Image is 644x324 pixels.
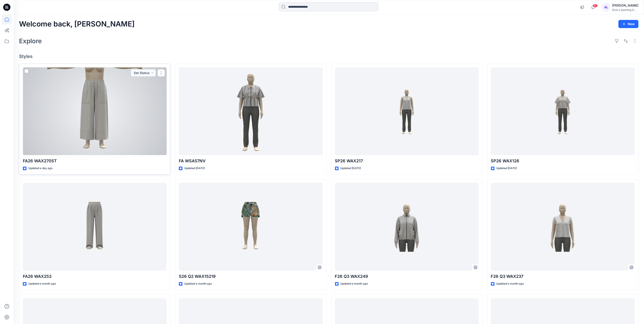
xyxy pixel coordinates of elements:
[23,273,167,280] p: FA26 WAX253
[602,3,610,11] div: AL
[491,183,635,271] a: F26 Q3 WAX237
[28,281,56,286] p: Updated a month ago
[19,20,135,28] h2: Welcome back, [PERSON_NAME]
[179,273,323,280] p: S26 Q2 WAX15219
[340,166,361,171] p: Updated [DATE]
[491,158,635,164] p: SP26 WAX126
[335,67,479,155] a: SP26 WAX217
[23,158,167,164] p: FA26 WAX270ST
[491,273,635,280] p: F26 Q3 WAX237
[179,183,323,271] a: S26 Q2 WAX15219
[19,37,42,45] h2: Explore
[28,166,53,171] p: Updated a day ago
[491,67,635,155] a: SP26 WAX126
[184,166,205,171] p: Updated [DATE]
[19,54,639,59] h4: Styles
[618,20,639,28] button: New
[179,67,323,155] a: FA WSA57NV
[179,158,323,164] p: FA WSA57NV
[335,273,479,280] p: F26 Q3 WAX249
[496,166,517,171] p: Updated [DATE]
[23,67,167,155] a: FA26 WAX270ST
[335,158,479,164] p: SP26 WAX217
[184,281,212,286] p: Updated a month ago
[340,281,368,286] p: Updated a month ago
[496,281,524,286] p: Updated a month ago
[612,8,638,12] div: Dick's Sporting G...
[23,183,167,271] a: FA26 WAX253
[593,4,598,7] span: 51
[612,3,638,8] div: [PERSON_NAME]
[335,183,479,271] a: F26 Q3 WAX249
